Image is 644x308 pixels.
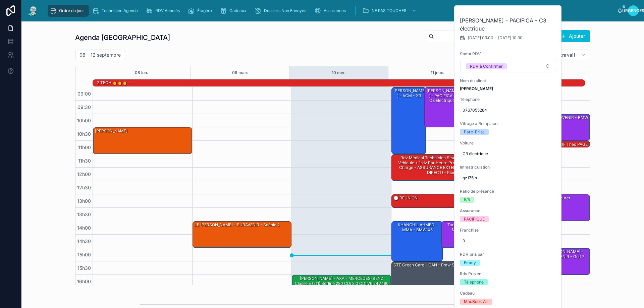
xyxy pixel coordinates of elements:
font: 16h00 [77,279,91,284]
font: [PERSON_NAME] - ACM - X3 [393,88,425,98]
font: Rdv Pris en [460,271,481,276]
font: Voiture [460,140,474,145]
font: Nom du client [460,78,486,83]
font: Emmy [464,260,476,265]
font: 13h30 [77,211,91,217]
font: 15h30 [77,265,91,271]
font: Technicien Agenda [102,8,138,13]
div: [PERSON_NAME] - AXA - MERCEDES-BENZ Classe E (211) Berline 280 CDi 3.0 CDI V6 24V 190 cv Boîte auto [292,275,391,301]
font: 14h00 [77,225,91,231]
font: 09 mars [232,70,248,75]
font: RDV Annulés [155,8,180,13]
font: 11 jeux. [431,70,444,75]
a: Technicien Agenda [90,5,143,17]
div: rdv médical technicien seul ( pas de gros vehicule + 1rdv par heure prévoir la prise en charge - ... [392,155,490,181]
div: [PERSON_NAME] - PACIFICA - C3 électrique [425,87,459,127]
font: [PERSON_NAME] - SURAVENIR - Golf 7 [547,249,584,259]
a: RDV Annulés [144,5,184,17]
button: 11 jeux. [431,66,444,79]
font: gz175jh [463,175,477,180]
font: Ordre du jour [59,8,84,13]
font: [PERSON_NAME] - PACIFICA - C3 électrique [460,17,546,32]
font: 10 mer. [332,70,346,75]
font: 5/5 [464,197,470,202]
font: [DATE] 10:30 [498,35,523,40]
font: Vitrage à Remplacer [460,121,499,126]
font: Cadeaux [229,8,247,13]
font: LE [PERSON_NAME] - SURAVENIR - Scénic 2 [195,222,280,227]
font: Téléphone [460,97,480,102]
div: 🕒 RÉUNION - - [392,195,490,207]
div: STE Green Care - GAN - Bmw série 1 [392,262,490,301]
button: 08 lun. [135,66,148,79]
div: RDV FICTIF Théo PAGE - AXA - ford mustang [541,141,590,148]
font: C3 électrique [463,151,488,156]
button: Ajouter [555,30,590,42]
div: [PERSON_NAME] [93,128,192,154]
font: Ratio de présence [460,189,494,194]
font: 2 TECH ✌️✌️✌️ - - [97,80,133,85]
div: [PERSON_NAME] - SURAVENIR - Golf 7 [541,248,590,274]
a: Étagère [186,5,217,17]
font: 08 lun. [135,70,148,75]
font: 11h00 [78,144,91,150]
font: RDV FICTIF Théo PAGE - AXA - ford mustang [544,142,588,151]
div: LE [PERSON_NAME] - SURAVENIR - Scénic 2 [193,222,291,248]
font: 14h30 [77,238,91,244]
font: Téléphone [464,280,484,285]
font: Assurance [460,208,480,213]
font: Assurances [324,8,346,13]
div: KHANCHIL AHMED - MMA - BMW x5 [392,222,443,261]
font: Immatriculation [460,165,490,170]
font: [PERSON_NAME] [460,86,493,91]
div: contenu déroulant [44,3,617,18]
font: PACIFIQUE [464,217,485,222]
font: RDV pris par [460,252,484,257]
font: BOURCIER [PERSON_NAME] - SURAVENIR - BMW X1 [493,115,588,125]
font: Agenda [GEOGRAPHIC_DATA] [75,34,170,42]
font: RDV à Confirmer [470,64,503,69]
a: Cadeaux [218,5,251,17]
font: Ajouter [569,33,585,39]
button: 10 mer. [332,66,346,79]
font: 10h00 [77,118,91,123]
font: rdv médical technicien seul ( pas de gros vehicule + 1rdv par heure prévoir la prise en charge - ... [398,155,485,175]
button: Bouton de sélection [460,60,556,72]
font: MacBook Air [464,299,488,304]
font: 11h30 [78,158,91,164]
font: [PERSON_NAME] - PACIFICA - C3 électrique [427,88,458,103]
div: 2 TECH ✌️✌️✌️ - - [96,79,134,86]
font: Cadeau [460,291,475,296]
div: [PERSON_NAME] - ACM - X3 [392,87,426,154]
img: Logo de l'application [27,5,39,16]
a: Ordre du jour [48,5,89,17]
font: 0 [463,238,465,243]
font: 10h30 [77,131,91,137]
font: Franchise [460,228,479,233]
font: 15h00 [77,252,91,257]
a: Assurances [312,5,351,17]
font: 12h30 [77,185,91,190]
font: - [495,35,497,40]
a: NE PAS TOUCHER [360,5,420,17]
font: Étagère [197,8,212,13]
font: Dossiers Non Envoyés [264,8,306,13]
font: Pare-Brise [464,129,485,134]
font: [DATE] 09:00 [468,35,493,40]
font: 08 – 12 septembre [79,52,121,58]
font: 09:30 [77,104,91,110]
button: 09 mars [232,66,248,79]
font: KHANCHIL AHMED - MMA - BMW x5 [398,222,437,232]
font: 🕒 RÉUNION - - [393,195,424,200]
a: Dossiers Non Envoyés [253,5,311,17]
font: 12h00 [77,171,91,177]
font: [PERSON_NAME] [95,128,127,133]
font: 0767055284 [463,108,487,113]
font: Statut RDV [460,51,481,56]
font: 09:00 [77,91,91,97]
font: [PERSON_NAME] - AXA - MERCEDES-BENZ Classe E (211) Berline 280 CDi 3.0 CDI V6 24V 190 cv Boîte auto [295,276,389,291]
font: STE Green Care - GAN - Bmw série 1 [393,262,465,267]
div: Turlan - MATMUT - Mercedes CLA [441,222,490,248]
font: 13h00 [77,198,91,204]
